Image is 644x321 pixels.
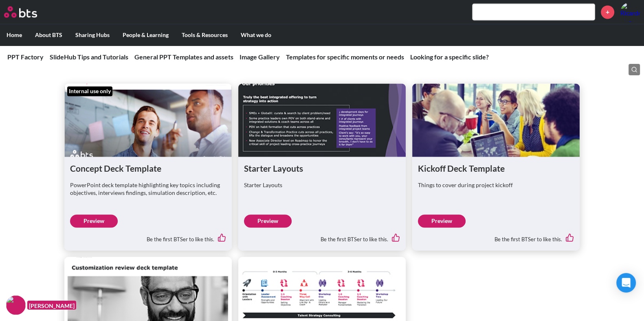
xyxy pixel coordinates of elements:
a: + [601,5,614,19]
a: Templates for specific moments or needs [286,53,404,61]
div: Be the first BTSer to like this. [244,227,400,245]
a: Preview [418,214,466,227]
img: Ricardo Eisenmann [620,2,640,22]
a: SlideHub Tips and Tutorials [50,53,128,61]
img: F [6,295,26,315]
a: Go home [4,6,52,17]
div: Be the first BTSer to like this. [70,227,226,245]
label: Tools & Resources [175,24,234,46]
p: Things to cover during project kickoff [418,181,574,189]
a: Preview [244,214,292,227]
a: Profile [620,2,640,22]
div: Internal use only [67,86,112,96]
h1: Starter Layouts [244,162,400,174]
p: Starter Layouts [244,181,400,189]
div: Be the first BTSer to like this. [418,227,574,245]
a: Looking for a specific slide? [410,53,489,61]
a: Image Gallery [240,53,280,61]
div: Open Intercom Messenger [616,273,636,293]
figcaption: [PERSON_NAME] [27,301,76,310]
label: Sharing Hubs [69,24,116,46]
h1: Concept Deck Template [70,162,226,174]
img: BTS Logo [4,6,37,17]
h1: Kickoff Deck Template [418,162,574,174]
a: Preview [70,214,118,227]
p: PowerPoint deck template highlighting key topics including objectives, interviews findings, simul... [70,181,226,197]
a: PPT Factory [7,53,44,61]
label: What we do [234,24,278,46]
label: About BTS [29,24,69,46]
a: General PPT Templates and assets [134,53,233,61]
label: People & Learning [116,24,175,46]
